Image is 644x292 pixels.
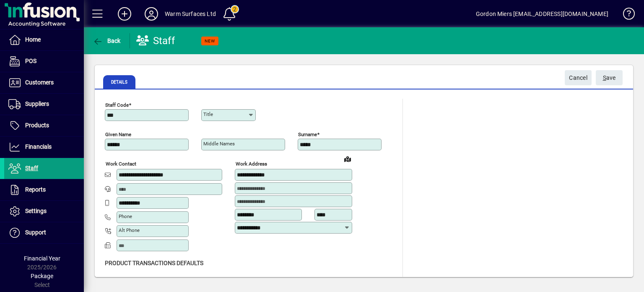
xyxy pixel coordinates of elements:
[4,72,84,93] a: Customers
[4,94,84,115] a: Suppliers
[165,7,216,21] div: Warm Surfaces Ltd
[203,141,235,147] mat-label: Middle names
[25,208,47,214] span: Settings
[4,115,84,136] a: Products
[341,152,354,166] a: View on map
[565,70,592,85] button: Cancel
[31,273,53,279] span: Package
[136,34,175,47] div: Staff
[4,29,84,50] a: Home
[25,229,46,236] span: Support
[25,143,52,150] span: Financials
[25,79,54,86] span: Customers
[298,132,317,137] mat-label: Surname
[119,213,132,219] mat-label: Phone
[596,70,623,85] button: Save
[603,71,616,85] span: ave
[119,227,140,233] mat-label: Alt Phone
[105,132,131,137] mat-label: Given name
[617,2,634,29] a: Knowledge Base
[4,137,84,158] a: Financials
[103,75,135,89] span: Details
[111,6,138,21] button: Add
[25,100,49,107] span: Suppliers
[91,33,123,48] button: Back
[25,36,41,43] span: Home
[603,74,606,81] span: S
[138,6,165,21] button: Profile
[4,179,84,200] a: Reports
[24,255,60,262] span: Financial Year
[93,37,121,44] span: Back
[25,122,49,129] span: Products
[476,7,608,21] div: Gordon Miers [EMAIL_ADDRESS][DOMAIN_NAME]
[25,186,46,193] span: Reports
[105,260,203,266] span: Product Transactions Defaults
[25,58,36,64] span: POS
[84,33,130,48] app-page-header-button: Back
[203,111,213,117] mat-label: Title
[4,201,84,222] a: Settings
[569,71,587,85] span: Cancel
[25,165,38,171] span: Staff
[4,222,84,243] a: Support
[105,102,129,108] mat-label: Staff Code
[205,38,215,44] span: NEW
[4,51,84,72] a: POS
